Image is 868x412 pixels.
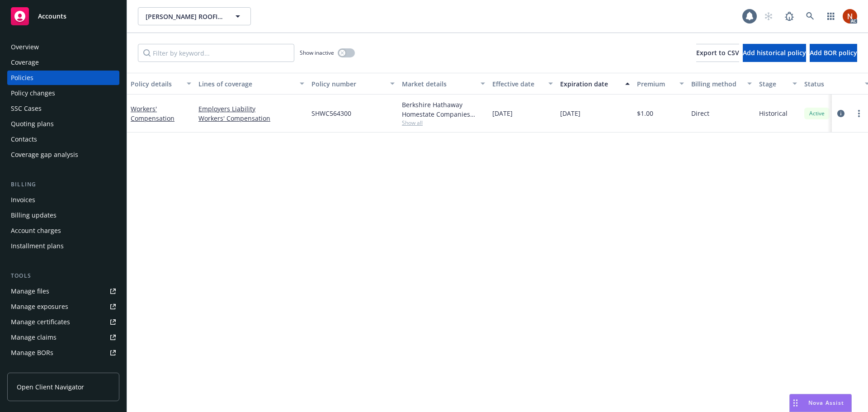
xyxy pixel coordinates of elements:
[557,73,633,95] button: Expiration date
[691,79,742,89] div: Billing method
[195,73,308,95] button: Lines of coverage
[11,361,80,375] div: Summary of insurance
[843,9,857,24] img: photo
[7,284,119,298] a: Manage files
[402,79,475,89] div: Market details
[402,119,485,127] span: Show all
[11,117,54,131] div: Quoting plans
[633,73,688,95] button: Premium
[7,86,119,100] a: Policy changes
[11,315,70,329] div: Manage certificates
[7,40,119,54] a: Overview
[560,109,580,118] span: [DATE]
[11,86,55,100] div: Policy changes
[7,71,119,85] a: Policies
[7,271,119,280] div: Tools
[759,7,778,25] a: Start snowing
[808,109,826,118] span: Active
[7,330,119,345] a: Manage claims
[11,71,33,85] div: Policies
[11,101,42,116] div: SSC Cases
[691,109,709,118] span: Direct
[7,299,119,314] a: Manage exposures
[808,399,844,407] span: Nova Assist
[7,193,119,207] a: Invoices
[127,73,195,95] button: Policy details
[696,48,739,57] span: Export to CSV
[492,109,513,118] span: [DATE]
[300,49,334,57] span: Show inactive
[835,108,846,119] a: circleInformation
[637,109,653,118] span: $1.00
[7,101,119,116] a: SSC Cases
[398,73,489,95] button: Market details
[7,147,119,162] a: Coverage gap analysis
[854,108,864,119] a: more
[38,13,66,20] span: Accounts
[7,55,119,70] a: Coverage
[402,100,485,119] div: Berkshire Hathaway Homestate Companies (BHHC)
[696,44,739,62] button: Export to CSV
[810,48,857,57] span: Add BOR policy
[198,104,304,114] a: Employers Liability
[11,193,35,207] div: Invoices
[11,55,39,70] div: Coverage
[308,73,398,95] button: Policy number
[146,12,224,21] span: [PERSON_NAME] ROOFING CO INC
[11,208,57,223] div: Billing updates
[7,4,119,29] a: Accounts
[7,361,119,375] a: Summary of insurance
[131,104,175,123] a: Workers' Compensation
[311,79,385,89] div: Policy number
[7,315,119,329] a: Manage certificates
[311,109,351,118] span: SHWC564300
[198,79,294,89] div: Lines of coverage
[637,79,674,89] div: Premium
[11,284,49,298] div: Manage files
[7,117,119,131] a: Quoting plans
[7,346,119,360] a: Manage BORs
[790,394,801,412] div: Drag to move
[804,79,859,89] div: Status
[743,48,806,57] span: Add historical policy
[17,382,84,392] span: Open Client Navigator
[801,7,819,25] a: Search
[7,223,119,238] a: Account charges
[759,109,788,118] span: Historical
[7,208,119,223] a: Billing updates
[7,239,119,253] a: Installment plans
[688,73,755,95] button: Billing method
[489,73,557,95] button: Effective date
[822,7,840,25] a: Switch app
[131,79,181,89] div: Policy details
[743,44,806,62] button: Add historical policy
[11,147,78,162] div: Coverage gap analysis
[755,73,801,95] button: Stage
[11,132,37,147] div: Contacts
[11,239,64,253] div: Installment plans
[138,7,251,25] button: [PERSON_NAME] ROOFING CO INC
[780,7,798,25] a: Report a Bug
[11,40,39,54] div: Overview
[138,44,294,62] input: Filter by keyword...
[11,223,61,238] div: Account charges
[198,114,304,123] a: Workers' Compensation
[492,79,543,89] div: Effective date
[7,132,119,147] a: Contacts
[11,299,68,314] div: Manage exposures
[759,79,787,89] div: Stage
[560,79,620,89] div: Expiration date
[7,180,119,189] div: Billing
[11,330,57,345] div: Manage claims
[789,394,852,412] button: Nova Assist
[11,346,53,360] div: Manage BORs
[810,44,857,62] button: Add BOR policy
